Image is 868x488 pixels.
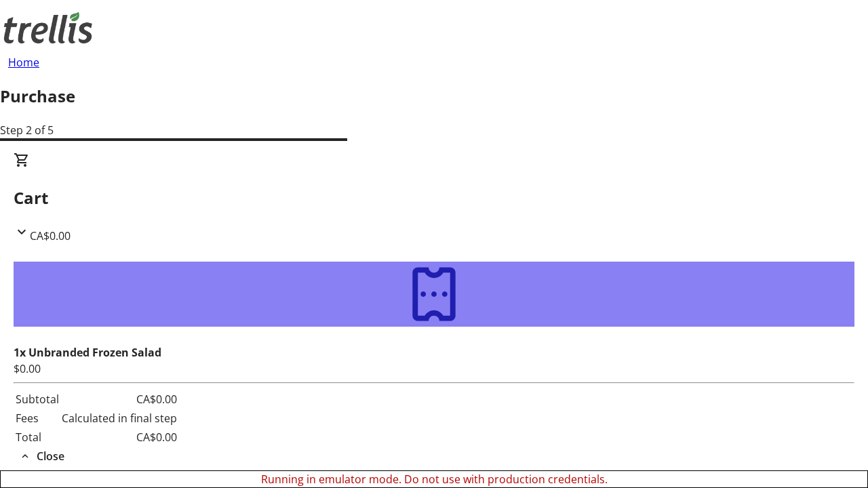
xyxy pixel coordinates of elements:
[37,448,64,464] span: Close
[14,361,854,377] div: $0.00
[14,186,854,210] h2: Cart
[14,448,70,464] button: Close
[14,244,854,465] div: CartCA$0.00
[14,345,161,360] strong: 1x Unbranded Frozen Salad
[61,390,178,408] td: CA$0.00
[15,409,60,427] td: Fees
[15,428,60,446] td: Total
[61,428,178,446] td: CA$0.00
[61,409,178,427] td: Calculated in final step
[14,152,854,244] div: CartCA$0.00
[15,390,60,408] td: Subtotal
[30,228,71,243] span: CA$0.00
